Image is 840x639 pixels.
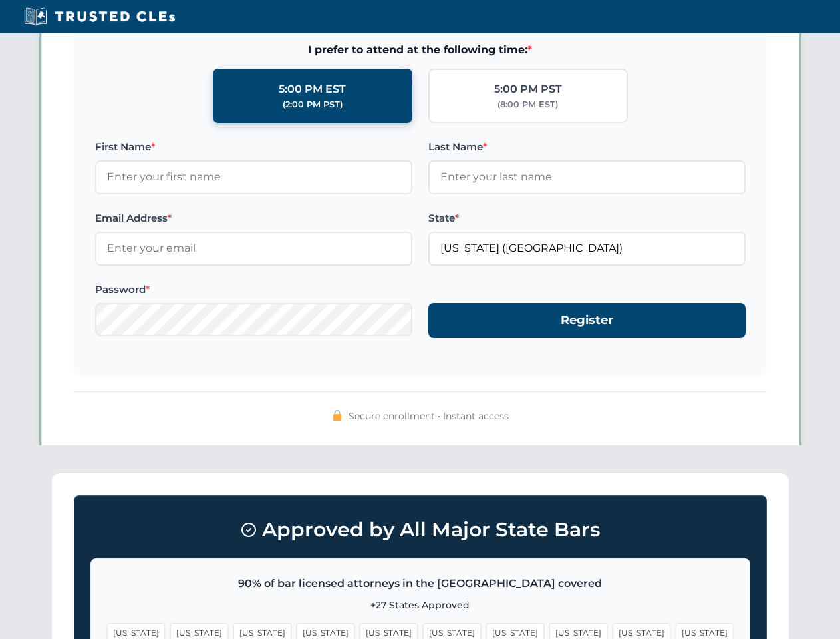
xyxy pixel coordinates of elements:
[428,303,746,338] button: Register
[95,210,412,226] label: Email Address
[497,98,558,111] div: (8:00 PM EST)
[95,232,412,265] input: Enter your email
[95,282,412,298] label: Password
[428,160,746,194] input: Enter your last name
[95,160,412,194] input: Enter your first name
[332,410,343,421] img: 🔒
[90,512,750,548] h3: Approved by All Major State Bars
[107,598,734,612] p: +27 States Approved
[95,139,412,155] label: First Name
[95,41,746,59] span: I prefer to attend at the following time:
[428,139,746,155] label: Last Name
[349,409,509,423] span: Secure enrollment • Instant access
[279,81,346,98] div: 5:00 PM EST
[428,210,746,226] label: State
[107,575,734,592] p: 90% of bar licensed attorneys in the [GEOGRAPHIC_DATA] covered
[20,7,179,27] img: Trusted CLEs
[283,98,343,111] div: (2:00 PM PST)
[428,232,746,265] input: Florida (FL)
[494,81,562,98] div: 5:00 PM PST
